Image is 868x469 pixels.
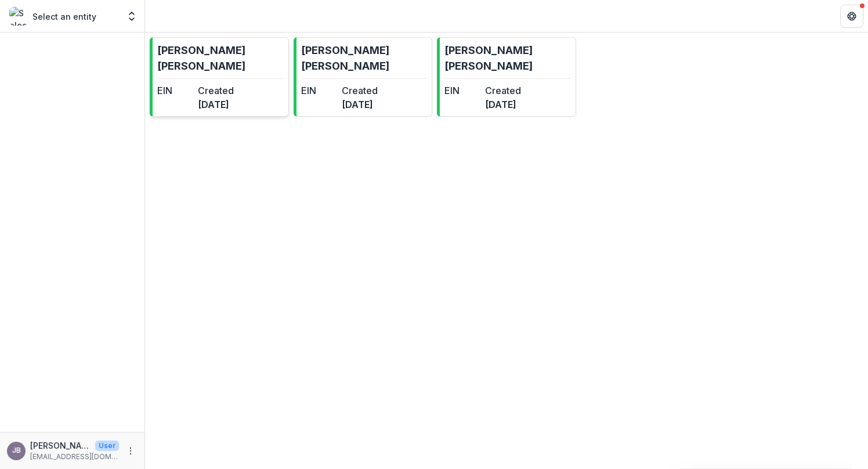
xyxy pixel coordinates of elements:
[9,7,28,26] img: Select an entity
[198,98,234,111] dd: [DATE]
[124,5,140,28] button: Open entity switcher
[150,37,289,117] a: [PERSON_NAME] [PERSON_NAME]EINCreated[DATE]
[30,439,91,452] p: [PERSON_NAME]
[198,84,234,98] dt: Created
[485,84,521,98] dt: Created
[342,98,378,111] dd: [DATE]
[157,42,284,74] p: [PERSON_NAME] [PERSON_NAME]
[444,84,480,98] dt: EIN
[444,42,571,74] p: [PERSON_NAME] [PERSON_NAME]
[294,37,433,117] a: [PERSON_NAME] [PERSON_NAME]EINCreated[DATE]
[32,10,96,23] p: Select an entity
[157,84,193,98] dt: EIN
[301,84,337,98] dt: EIN
[342,84,378,98] dt: Created
[301,42,428,74] p: [PERSON_NAME] [PERSON_NAME]
[95,441,119,451] p: User
[485,98,521,111] dd: [DATE]
[12,447,21,454] div: Julian Braxton
[437,37,576,117] a: [PERSON_NAME] [PERSON_NAME]EINCreated[DATE]
[124,444,138,458] button: More
[30,452,119,462] p: [EMAIL_ADDRESS][DOMAIN_NAME]
[840,5,863,28] button: Get Help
